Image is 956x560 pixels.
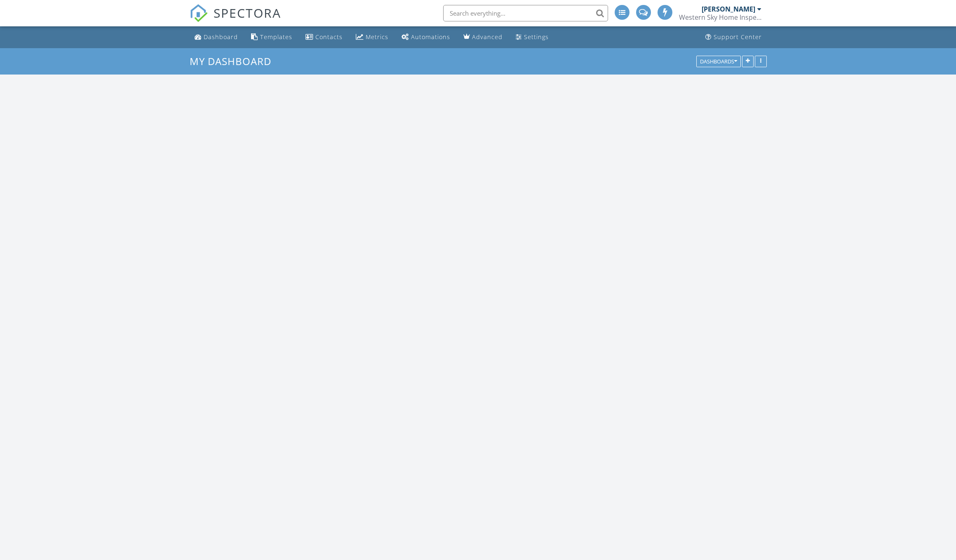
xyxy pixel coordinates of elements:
[191,30,241,45] a: Dashboard
[260,33,292,41] div: Templates
[679,13,761,21] div: Western Sky Home Inspections
[411,33,450,41] div: Automations
[302,30,346,45] a: Contacts
[352,30,392,45] a: Metrics
[190,11,281,28] a: SPECTORA
[696,56,741,67] button: Dashboards
[472,33,503,41] div: Advanced
[524,33,549,41] div: Settings
[190,54,278,68] a: My Dashboard
[366,33,388,41] div: Metrics
[512,30,552,45] a: Settings
[700,58,737,64] div: Dashboards
[398,30,453,45] a: Automations (Basic)
[702,30,765,45] a: Support Center
[443,5,608,21] input: Search everything...
[702,5,755,13] div: [PERSON_NAME]
[190,4,208,22] img: The Best Home Inspection Software - Spectora
[460,30,506,45] a: Advanced
[214,4,281,21] span: SPECTORA
[204,33,238,41] div: Dashboard
[315,33,343,41] div: Contacts
[714,33,762,41] div: Support Center
[248,30,296,45] a: Templates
